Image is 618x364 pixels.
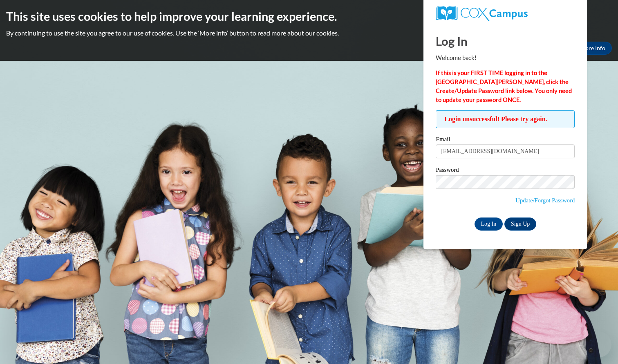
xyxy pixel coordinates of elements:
h1: Log In [436,33,575,49]
a: More Info [573,42,612,55]
img: COX Campus [436,6,527,21]
a: COX Campus [436,6,575,21]
span: Login unsuccessful! Please try again. [436,110,575,128]
h2: This site uses cookies to help improve your learning experience. [6,8,612,24]
a: Update/Forgot Password [515,197,575,204]
p: By continuing to use the site you agree to our use of cookies. Use the ‘More info’ button to read... [6,29,612,38]
input: Log In [475,218,503,231]
iframe: Button to launch messaging window [585,331,611,357]
label: Password [436,167,575,175]
strong: If this is your FIRST TIME logging in to the [GEOGRAPHIC_DATA][PERSON_NAME], click the Create/Upd... [436,69,572,103]
a: Sign Up [504,218,536,231]
label: Email [436,136,575,144]
p: Welcome back! [436,53,575,62]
